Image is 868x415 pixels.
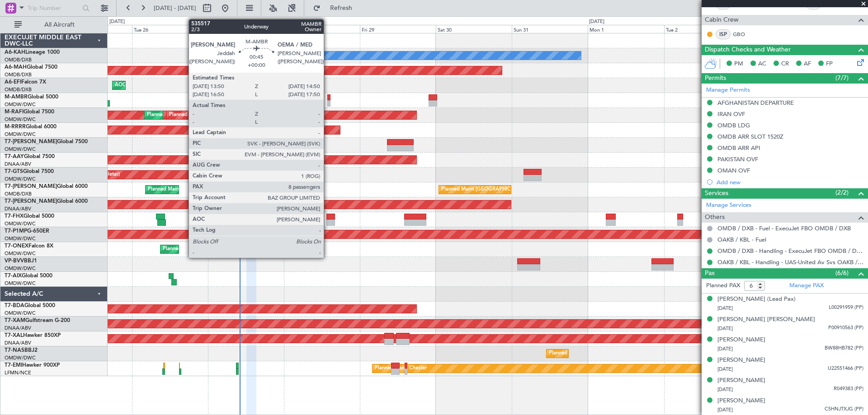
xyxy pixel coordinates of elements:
a: Manage Services [706,201,751,210]
span: Dispatch Checks and Weather [705,45,791,55]
div: Sun 31 [512,25,588,33]
a: OMDB / DXB - Handling - ExecuJet FBO OMDB / DXB [717,247,863,255]
div: Planned Maint Dubai (Al Maktoum Intl) [147,108,236,122]
span: T7-ONEX [5,243,28,249]
a: T7-ONEXFalcon 8X [5,243,53,249]
div: Mon 1 [588,25,664,33]
a: T7-XAMGulfstream G-200 [5,318,70,323]
div: [PERSON_NAME] [717,396,765,406]
a: T7-P1MPG-650ER [5,228,49,234]
a: OMDW/DWC [5,265,36,272]
div: [DATE] [109,18,125,26]
div: Fri 29 [360,25,436,33]
a: A6-EFIFalcon 7X [5,79,46,85]
div: [PERSON_NAME] [717,336,765,345]
a: OMDW/DWC [5,101,36,108]
span: T7-P1MP [5,228,27,234]
a: OMDW/DWC [5,235,36,242]
a: VP-BVVBBJ1 [5,258,37,264]
span: A6-EFI [5,79,21,85]
button: All Aircraft [10,18,98,32]
a: OMDW/DWC [5,131,36,138]
div: Planned Maint Chester [375,362,427,375]
div: Sat 30 [436,25,512,33]
span: Services [705,188,728,199]
span: M-AMBR [5,94,28,100]
span: T7-AAY [5,154,24,159]
a: OMDW/DWC [5,146,36,153]
span: All Aircraft [24,22,95,28]
div: [PERSON_NAME] [PERSON_NAME] [717,315,815,324]
span: AF [804,60,811,69]
span: [DATE] [717,386,733,393]
label: Planned PAX [706,281,740,290]
a: OMDB/DXB [5,56,32,63]
span: M-RAFI [5,109,24,115]
span: [DATE] [717,325,733,332]
div: OMAN OVF [717,167,750,174]
div: OMDB ARR API [717,144,760,152]
span: C5HNJTXJG (PP) [825,406,863,413]
a: DNAA/ABV [5,325,31,331]
a: M-RAFIGlobal 7500 [5,109,54,115]
span: Others [705,212,725,223]
a: OMDB/DXB [5,191,32,197]
div: AOG Maint [GEOGRAPHIC_DATA] (Dubai Intl) [115,79,221,92]
a: T7-AAYGlobal 7500 [5,154,55,159]
span: A6-KAH [5,50,25,55]
span: M-RRRR [5,124,26,130]
a: OMDB / DXB - Fuel - ExecuJet FBO OMDB / DXB [717,224,851,232]
a: T7-[PERSON_NAME]Global 7500 [5,139,88,145]
span: U22551466 (PP) [828,365,863,373]
a: OMDW/DWC [5,220,36,227]
div: Wed 27 [208,25,284,33]
span: [DATE] [717,366,733,373]
div: PAKISTAN OVF [717,155,758,163]
span: T7-[PERSON_NAME] [5,199,57,204]
div: Planned Maint [GEOGRAPHIC_DATA] ([GEOGRAPHIC_DATA] Intl) [441,183,592,196]
a: LFMN/NCE [5,369,31,376]
span: R049383 (PP) [834,385,863,393]
span: P00910563 (PP) [828,324,863,332]
a: OAKB / KBL - Fuel [717,236,766,243]
a: DNAA/ABV [5,205,31,212]
a: GBO [733,30,753,38]
a: OAKB / KBL - Handling - UAS-United Av Svs OAKB / KBL [717,258,863,266]
a: OMDW/DWC [5,176,36,182]
a: T7-FHXGlobal 5000 [5,214,54,219]
div: Tue 2 [664,25,740,33]
a: Manage PAX [789,281,824,290]
a: T7-XALHawker 850XP [5,333,61,338]
span: Refresh [322,5,360,11]
span: Pax [705,268,715,279]
span: A6-MAH [5,65,27,70]
input: Trip Number [28,1,80,15]
div: IRAN OVF [717,110,745,118]
span: T7-[PERSON_NAME] [5,184,57,189]
span: T7-FHX [5,214,24,219]
div: ISP [716,29,731,39]
div: [PERSON_NAME] [717,356,765,365]
a: OMDW/DWC [5,116,36,123]
span: T7-XAM [5,318,25,323]
div: Planned Maint Abuja ([PERSON_NAME] Intl) [549,347,651,360]
a: OMDW/DWC [5,310,36,317]
span: (6/6) [835,268,849,278]
a: OMDB/DXB [5,71,32,78]
a: OMDW/DWC [5,250,36,257]
a: OMDW/DWC [5,354,36,361]
a: M-RRRRGlobal 6000 [5,124,57,130]
span: L00291959 (PP) [829,304,863,312]
span: T7-AIX [5,273,22,279]
span: FP [826,60,833,69]
div: [DATE] [589,18,604,26]
a: OMDW/DWC [5,280,36,287]
a: T7-[PERSON_NAME]Global 6000 [5,184,88,189]
a: T7-NASBBJ2 [5,348,38,353]
a: DNAA/ABV [5,340,31,346]
div: [PERSON_NAME] (Lead Pax) [717,295,796,304]
div: Planned Maint Dubai (Al Maktoum Intl) [169,108,258,122]
span: PM [734,60,743,69]
span: T7-BDA [5,303,24,308]
span: BW88HB782 (PP) [825,345,863,352]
